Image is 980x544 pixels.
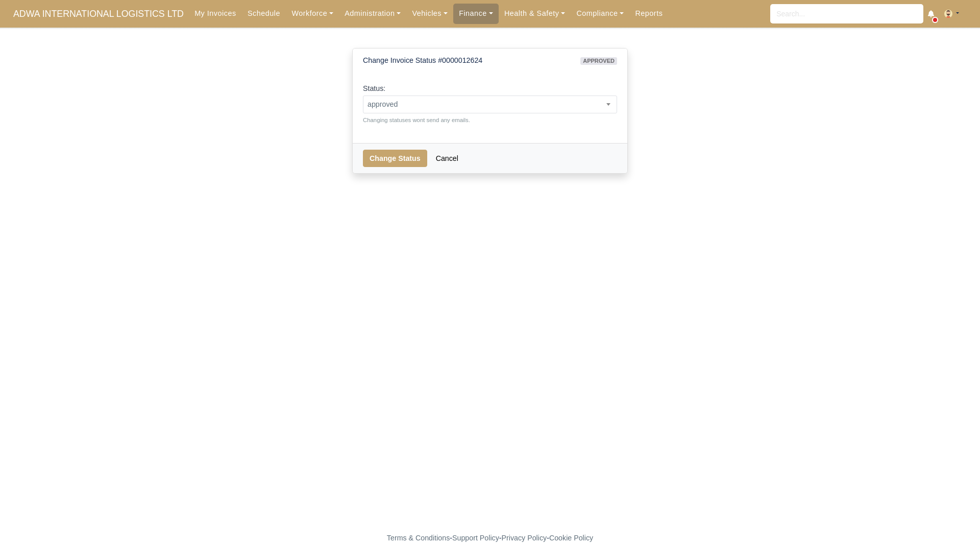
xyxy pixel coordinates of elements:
a: Schedule [242,4,286,23]
a: Finance [453,4,499,23]
a: Privacy Policy [502,534,547,542]
span: approved [363,96,617,113]
a: Terms & Conditions [387,534,450,542]
a: My Invoices [189,4,242,23]
small: Changing statuses wont send any emails. [363,115,617,125]
a: Workforce [286,4,339,23]
span: approved [363,98,617,111]
input: Search... [770,4,923,23]
a: Support Policy [452,534,499,542]
span: ADWA INTERNATIONAL LOGISTICS LTD [8,4,189,24]
a: Compliance [571,4,629,23]
h6: Change Invoice Status #0000012624 [363,56,482,65]
button: Change Status [363,150,427,167]
a: Cancel [429,150,465,167]
label: Status: [363,83,385,94]
a: Reports [629,4,668,23]
a: Administration [339,4,406,23]
div: - - - [199,532,781,544]
a: Vehicles [406,4,453,23]
a: Cookie Policy [549,534,593,542]
a: ADWA INTERNATIONAL LOGISTICS LTD [8,4,189,24]
a: Health & Safety [499,4,571,23]
span: approved [580,57,617,65]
